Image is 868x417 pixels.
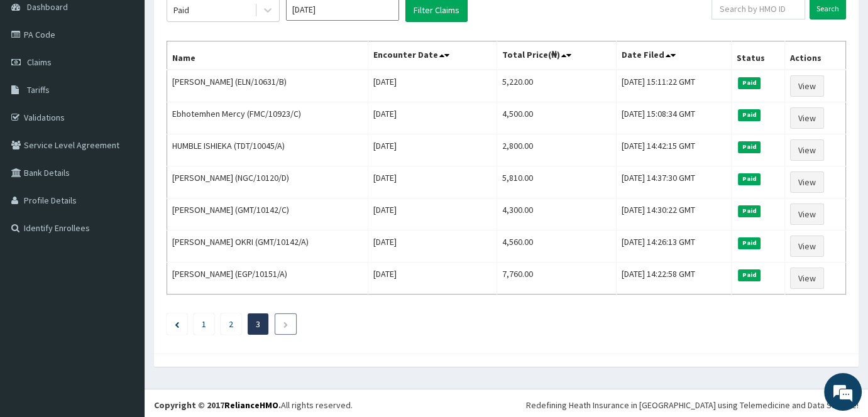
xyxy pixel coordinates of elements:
div: Redefining Heath Insurance in [GEOGRAPHIC_DATA] using Telemedicine and Data Science! [526,399,859,411]
span: Paid [738,237,761,249]
td: [PERSON_NAME] (EGP/10151/A) [167,263,368,295]
td: [DATE] [368,134,497,166]
td: [DATE] 14:37:30 GMT [616,166,731,198]
textarea: Type your message and hit 'Enter' [6,281,239,325]
td: [PERSON_NAME] (NGC/10120/D) [167,166,368,198]
th: Total Price(₦) [497,41,616,70]
td: [DATE] 14:22:58 GMT [616,263,731,295]
th: Encounter Date [368,41,497,70]
td: HUMBLE ISHIEKA (TDT/10045/A) [167,134,368,166]
th: Name [167,41,368,70]
a: Previous page [175,318,179,330]
span: Paid [738,109,761,121]
td: [PERSON_NAME] (ELN/10631/B) [167,70,368,102]
div: Minimize live chat window [206,6,236,36]
a: Page 1 [202,318,206,330]
td: 5,220.00 [497,70,616,102]
a: View [790,171,824,193]
th: Actions [784,41,845,70]
a: View [790,203,824,225]
div: Chat with us now [65,70,211,87]
td: [DATE] 14:26:13 GMT [616,230,731,263]
a: Page 3 is your current page [256,318,260,330]
th: Date Filed [616,41,731,70]
span: Paid [738,205,761,217]
td: [DATE] [368,102,497,134]
td: [PERSON_NAME] OKRI (GMT/10142/A) [167,230,368,263]
a: View [790,139,824,161]
td: [PERSON_NAME] (GMT/10142/C) [167,198,368,230]
td: [DATE] 14:42:15 GMT [616,134,731,166]
td: [DATE] [368,263,497,295]
span: Paid [738,173,761,185]
a: View [790,236,824,257]
span: We're online! [73,127,173,254]
td: [DATE] [368,166,497,198]
div: Paid [173,4,189,16]
a: View [790,107,824,129]
td: 2,800.00 [497,134,616,166]
img: d_794563401_company_1708531726252_794563401 [23,63,51,94]
strong: Copyright © 2017 . [154,399,281,411]
td: Ebhotemhen Mercy (FMC/10923/C) [167,102,368,134]
a: RelianceHMO [224,399,278,411]
td: 4,560.00 [497,230,616,263]
span: Tariffs [27,84,50,95]
td: 7,760.00 [497,263,616,295]
a: Next page [283,318,288,330]
a: View [790,75,824,97]
td: [DATE] [368,230,497,263]
a: View [790,268,824,289]
td: 5,810.00 [497,166,616,198]
td: [DATE] [368,198,497,230]
td: [DATE] [368,70,497,102]
td: [DATE] 15:11:22 GMT [616,70,731,102]
span: Paid [738,141,761,153]
span: Dashboard [27,1,68,13]
span: Paid [738,269,761,281]
th: Status [732,41,785,70]
td: [DATE] 14:30:22 GMT [616,198,731,230]
span: Claims [27,57,52,68]
td: [DATE] 15:08:34 GMT [616,102,731,134]
td: 4,300.00 [497,198,616,230]
span: Paid [738,77,761,89]
a: Page 2 [229,318,233,330]
td: 4,500.00 [497,102,616,134]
